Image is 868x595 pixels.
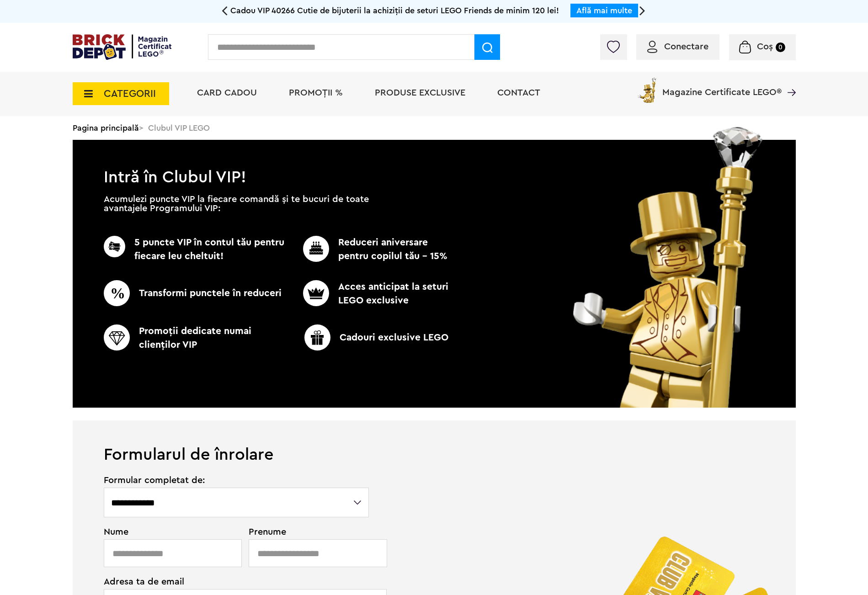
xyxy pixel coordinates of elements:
p: Cadouri exclusive LEGO [284,324,469,351]
div: > Clubul VIP LEGO [73,116,796,140]
span: Nume [104,527,237,537]
p: 5 puncte VIP în contul tău pentru fiecare leu cheltuit! [104,236,288,263]
a: Magazine Certificate LEGO® [782,76,796,85]
span: Formular completat de: [104,476,370,485]
span: Cadou VIP 40266 Cutie de bijuterii la achiziții de seturi LEGO Friends de minim 120 lei! [230,6,559,15]
p: Acumulezi puncte VIP la fiecare comandă și te bucuri de toate avantajele Programului VIP: [104,195,369,213]
span: Prenume [249,527,370,537]
p: Transformi punctele în reduceri [104,280,288,306]
a: Conectare [647,42,708,51]
img: CC_BD_Green_chek_mark [303,280,329,306]
span: Magazine Certificate LEGO® [662,76,782,97]
img: CC_BD_Green_chek_mark [104,324,130,351]
img: CC_BD_Green_chek_mark [303,236,329,262]
span: Conectare [664,42,708,51]
a: Pagina principală [73,124,139,132]
a: PROMOȚII % [289,88,343,97]
img: CC_BD_Green_chek_mark [304,324,330,351]
p: Promoţii dedicate numai clienţilor VIP [104,324,288,352]
img: CC_BD_Green_chek_mark [104,280,130,306]
img: vip_page_image [560,127,777,408]
h1: Intră în Clubul VIP! [73,140,796,182]
span: Coș [757,42,773,51]
small: 0 [776,42,785,52]
a: Contact [497,88,540,97]
a: Produse exclusive [375,88,465,97]
span: Adresa ta de email [104,577,370,586]
p: Acces anticipat la seturi LEGO exclusive [288,280,452,308]
h1: Formularul de înrolare [73,420,796,463]
p: Reduceri aniversare pentru copilul tău - 15% [288,236,452,263]
a: Card Cadou [197,88,257,97]
span: CATEGORII [104,89,156,99]
a: Află mai multe [576,6,632,15]
img: CC_BD_Green_chek_mark [104,236,125,257]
